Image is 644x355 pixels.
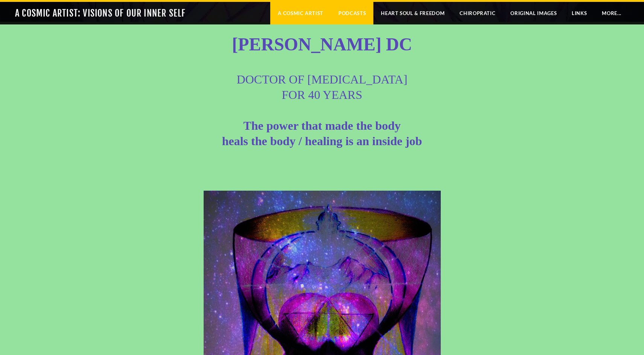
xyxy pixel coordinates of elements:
[222,88,422,148] font: FOR 40 YEARS
[503,2,564,24] a: Original Images
[232,34,412,54] font: [PERSON_NAME] DC ​
[564,2,594,24] a: LINKS
[222,119,422,148] strong: The power that made the body heals the body / healing is an inside job
[452,2,503,24] a: Chiropratic
[331,2,373,24] a: Podcasts
[270,2,331,24] a: A Cosmic Artist
[15,8,186,19] a: A COSMIC ARTIST: VISIONS OF OUR INNER SELF
[373,2,452,24] a: Heart Soul & Freedom
[594,2,629,24] a: more...
[237,73,408,86] font: DOCTOR OF [MEDICAL_DATA]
